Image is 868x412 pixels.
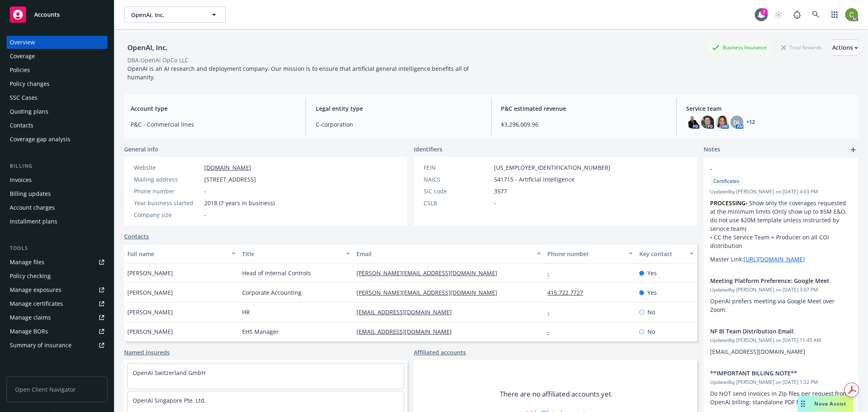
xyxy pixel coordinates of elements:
a: - [548,328,556,335]
div: Billing updates [10,187,51,200]
a: Policies [7,64,107,77]
div: Analytics hub [7,368,107,376]
span: 2018 (7 years in business) [204,199,275,207]
div: 7 [761,8,768,15]
a: 415.722.7727 [548,289,590,296]
span: OpenAI prefers meeting via Google Meet over Zoom. [710,297,836,313]
div: DBA: OpenAI OpCo LLC [127,56,188,64]
span: Do NOT send invoices in Zip files per request from OpenAI billing; standalone PDF files only. [710,390,850,406]
img: photo [687,116,700,129]
div: Policy changes [10,77,50,90]
a: Start snowing [770,7,787,23]
span: Corporate Accounting [242,288,302,297]
a: Installment plans [7,215,107,228]
div: SSC Cases [10,91,37,104]
a: Switch app [826,7,843,23]
div: Key contact [639,250,685,258]
a: Coverage [7,50,107,63]
a: Manage exposures [7,283,107,296]
span: General info [124,145,158,153]
button: Key contact [636,244,697,263]
span: **IMPORTANT BILLING NOTE** [710,369,831,377]
div: NAICS [424,175,491,184]
span: No [647,327,655,336]
span: 3577 [494,187,507,195]
button: Actions [832,39,858,56]
div: FEIN [424,163,491,172]
a: Accounts [7,3,107,26]
a: [PERSON_NAME][EMAIL_ADDRESS][DOMAIN_NAME] [356,289,504,296]
span: P&C estimated revenue [501,104,667,113]
div: Drag to move [798,396,808,412]
a: Contacts [124,232,149,241]
span: - [204,210,206,219]
button: Email [353,244,544,263]
span: Meeting Platform Preference: Google Meet [710,276,831,285]
span: [PERSON_NAME] [127,288,173,297]
a: Manage claims [7,311,107,324]
p: Master Link: [710,255,852,263]
span: [PERSON_NAME] [127,308,173,316]
span: There are no affiliated accounts yet [500,389,611,399]
span: Certificates [713,178,739,185]
div: Coverage [10,50,35,63]
div: Policies [10,64,30,77]
div: CSLB [424,199,491,207]
a: Quoting plans [7,105,107,118]
div: Manage claims [10,311,51,324]
span: Identifiers [414,145,442,153]
span: [EMAIL_ADDRESS][DOMAIN_NAME] [710,348,805,355]
div: Manage BORs [10,325,48,338]
button: Title [239,244,354,263]
span: 541715 - Artificial Intelligence [494,175,575,184]
div: Company size [134,210,201,219]
div: Year business started [134,199,201,207]
div: Phone number [548,250,624,258]
a: Account charges [7,201,107,214]
div: Overview [10,36,35,49]
button: Nova Assist [798,396,853,412]
div: Summary of insurance [10,339,72,352]
a: - [548,269,556,277]
span: [US_EMPLOYER_IDENTIFICATION_NUMBER] [494,163,610,172]
span: Open Client Navigator [7,377,107,402]
div: Coverage gap analysis [10,133,70,146]
span: OpenAI, Inc. [131,11,201,19]
img: photo [716,116,729,129]
span: Notes [704,145,720,155]
span: DL [733,118,741,127]
div: Meeting Platform Preference: Google MeetUpdatedby [PERSON_NAME] on [DATE] 3:07 PMOpenAI prefers m... [704,270,858,320]
span: C-corporation [316,120,481,129]
span: - [204,187,206,195]
button: Full name [124,244,239,263]
a: Affiliated accounts [414,348,466,357]
span: Accounts [34,11,60,18]
img: photo [845,8,858,21]
div: Tools [7,244,107,252]
a: OpenAI Singapore Pte. Ltd. [133,397,206,404]
div: Business Insurance [708,42,771,53]
a: Invoices [7,173,107,186]
button: OpenAI, Inc. [124,7,226,23]
span: [STREET_ADDRESS] [204,175,256,184]
div: Total Rewards [777,42,826,53]
a: SSC Cases [7,91,107,104]
div: OpenAI, Inc. [124,42,171,53]
span: Updated by [PERSON_NAME] on [DATE] 1:32 PM [710,379,852,386]
a: Coverage gap analysis [7,133,107,146]
div: Full name [127,250,227,258]
a: [EMAIL_ADDRESS][DOMAIN_NAME] [356,308,458,316]
img: photo [701,116,714,129]
div: -CertificatesUpdatedby [PERSON_NAME] on [DATE] 4:03 PMPROCESSING• Show only the coverages request... [704,158,858,270]
span: Updated by [PERSON_NAME] on [DATE] 4:03 PM [710,188,852,195]
span: Head of Internal Controls [242,269,311,277]
div: Manage exposures [10,283,61,296]
div: Billing [7,162,107,170]
span: OpenAI is an AI research and deployment company. Our mission is to ensure that artificial general... [127,65,470,81]
a: Report a Bug [789,7,805,23]
span: EHS Manager [242,327,279,336]
div: Installment plans [10,215,57,228]
a: Contacts [7,119,107,132]
div: Phone number [134,187,201,195]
